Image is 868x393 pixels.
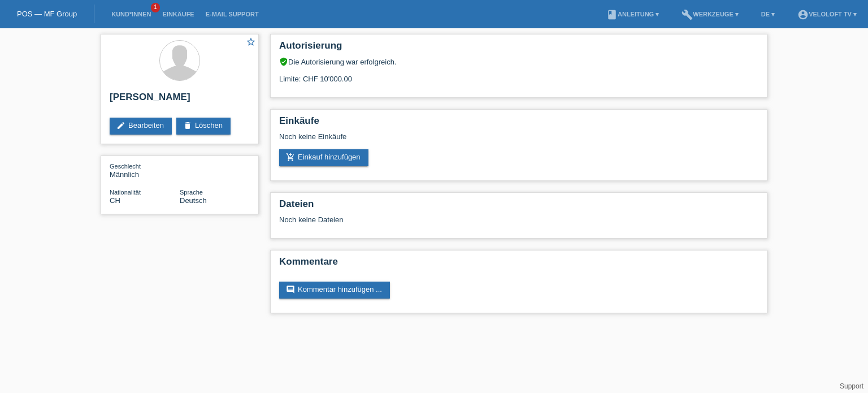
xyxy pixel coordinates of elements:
div: Limite: CHF 10'000.00 [279,66,758,83]
a: Kund*innen [106,11,157,18]
a: bookAnleitung ▾ [601,11,665,18]
h2: [PERSON_NAME] [110,92,250,109]
span: Sprache [180,189,203,196]
a: editBearbeiten [110,118,172,135]
h2: Autorisierung [279,40,758,57]
i: build [682,9,693,20]
a: Support [840,382,863,390]
a: E-Mail Support [200,11,264,18]
i: delete [183,121,192,130]
a: Einkäufe [157,11,199,18]
i: book [606,9,618,20]
i: verified_user [279,57,288,66]
span: 1 [151,3,160,12]
a: account_circleVeloLoft TV ▾ [792,11,862,18]
a: POS — MF Group [17,10,77,18]
a: star_border [246,37,256,49]
span: Geschlecht [110,163,141,170]
a: add_shopping_cartEinkauf hinzufügen [279,149,368,166]
a: commentKommentar hinzufügen ... [279,282,390,299]
i: star_border [246,37,256,47]
i: account_circle [797,9,809,20]
h2: Einkäufe [279,115,758,132]
span: Schweiz [110,196,120,205]
span: Nationalität [110,189,141,196]
span: Deutsch [180,196,207,205]
h2: Kommentare [279,256,758,273]
i: add_shopping_cart [286,153,295,162]
div: Männlich [110,162,180,179]
a: deleteLöschen [176,118,231,135]
div: Die Autorisierung war erfolgreich. [279,57,758,66]
div: Noch keine Einkäufe [279,132,758,149]
a: DE ▾ [756,11,780,18]
i: comment [286,285,295,294]
a: buildWerkzeuge ▾ [676,11,744,18]
i: edit [116,121,125,130]
h2: Dateien [279,198,758,215]
div: Noch keine Dateien [279,215,624,224]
